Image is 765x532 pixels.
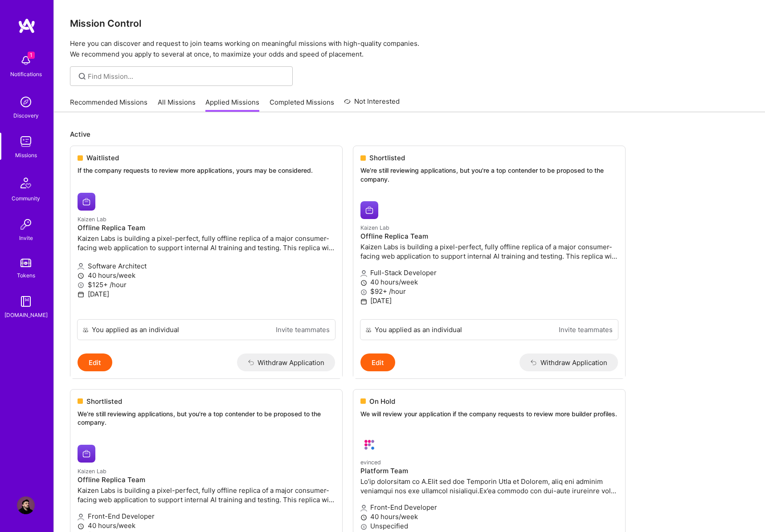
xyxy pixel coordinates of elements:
[77,71,87,81] i: icon SearchGrey
[360,277,618,287] p: 40 hours/week
[360,477,618,495] p: Lo’ip dolorsitam co A.Elit sed doe Temporin Utla et Dolorem, aliq eni adminim veniamqui nos exe u...
[17,133,35,150] img: teamwork
[18,18,36,34] img: logo
[360,296,618,305] p: [DATE]
[276,325,330,334] a: Invite teammates
[78,271,335,280] p: 40 hours/week
[78,514,84,520] i: icon Applicant
[360,280,367,286] i: icon Clock
[92,325,179,334] div: You applied as an individual
[70,38,749,60] p: Here you can discover and request to join teams working on meaningful missions with high-quality ...
[17,496,35,514] img: User Avatar
[70,186,342,320] a: Kaizen Lab company logoKaizen LabOffline Replica TeamKaizen Labs is building a pixel-perfect, ful...
[205,97,259,112] a: Applied Missions
[17,93,35,111] img: discovery
[78,353,112,371] button: Edit
[360,166,618,183] p: We’re still reviewing applications, but you're a top contender to be proposed to the company.
[78,291,84,298] i: icon Calendar
[369,153,405,162] span: Shortlisted
[360,436,378,454] img: evinced company logo
[520,353,618,371] button: Withdraw Application
[344,96,400,112] a: Not Interested
[88,72,286,81] input: Find Mission...
[360,514,367,521] i: icon Clock
[19,233,33,243] div: Invite
[78,234,335,252] p: Kaizen Labs is building a pixel-perfect, fully offline replica of a major consumer-facing web app...
[78,486,335,504] p: Kaizen Labs is building a pixel-perfect, fully offline replica of a major consumer-facing web app...
[86,153,119,162] span: Waitlisted
[4,310,48,320] div: [DOMAIN_NAME]
[15,496,37,514] a: User Avatar
[12,194,40,203] div: Community
[78,282,84,288] i: icon MoneyGray
[70,97,147,112] a: Recommended Missions
[78,289,335,299] p: [DATE]
[17,215,35,233] img: Invite
[78,410,335,427] p: We’re still reviewing applications, but you're a top contender to be proposed to the company.
[17,271,35,280] div: Tokens
[270,97,334,112] a: Completed Missions
[360,505,367,512] i: icon Applicant
[360,201,378,219] img: Kaizen Lab company logo
[360,287,618,296] p: $92+ /hour
[360,268,618,277] p: Full-Stack Developer
[78,166,335,175] p: If the company requests to review more applications, yours may be considered.
[78,263,84,270] i: icon Applicant
[78,216,106,223] small: Kaizen Lab
[360,410,618,418] p: We will review your application if the company requests to review more builder profiles.
[360,503,618,512] p: Front-End Developer
[28,52,35,59] span: 1
[353,194,625,319] a: Kaizen Lab company logoKaizen LabOffline Replica TeamKaizen Labs is building a pixel-perfect, ful...
[360,242,618,261] p: Kaizen Labs is building a pixel-perfect, fully offline replica of a major consumer-facing web app...
[158,97,196,112] a: All Missions
[237,353,335,371] button: Withdraw Application
[369,397,395,406] span: On Hold
[17,292,35,310] img: guide book
[15,150,37,160] div: Missions
[78,224,335,232] h4: Offline Replica Team
[78,280,335,289] p: $125+ /hour
[78,261,335,271] p: Software Architect
[13,111,39,120] div: Discovery
[78,521,335,530] p: 40 hours/week
[360,521,618,531] p: Unspecified
[78,272,84,279] i: icon Clock
[20,259,31,267] img: tokens
[360,512,618,521] p: 40 hours/week
[360,232,618,240] h4: Offline Replica Team
[17,52,35,69] img: bell
[360,353,395,371] button: Edit
[360,524,367,530] i: icon MoneyGray
[78,512,335,521] p: Front-End Developer
[78,523,84,530] i: icon Clock
[70,130,749,139] p: Active
[78,468,106,475] small: Kaizen Lab
[360,289,367,296] i: icon MoneyGray
[360,224,389,231] small: Kaizen Lab
[360,459,381,466] small: evinced
[15,172,37,194] img: Community
[360,298,367,305] i: icon Calendar
[78,193,95,211] img: Kaizen Lab company logo
[70,18,749,29] h3: Mission Control
[78,476,335,484] h4: Offline Replica Team
[78,445,95,463] img: Kaizen Lab company logo
[559,325,613,334] a: Invite teammates
[86,397,122,406] span: Shortlisted
[360,467,618,475] h4: Platform Team
[10,69,42,79] div: Notifications
[360,270,367,277] i: icon Applicant
[375,325,462,334] div: You applied as an individual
